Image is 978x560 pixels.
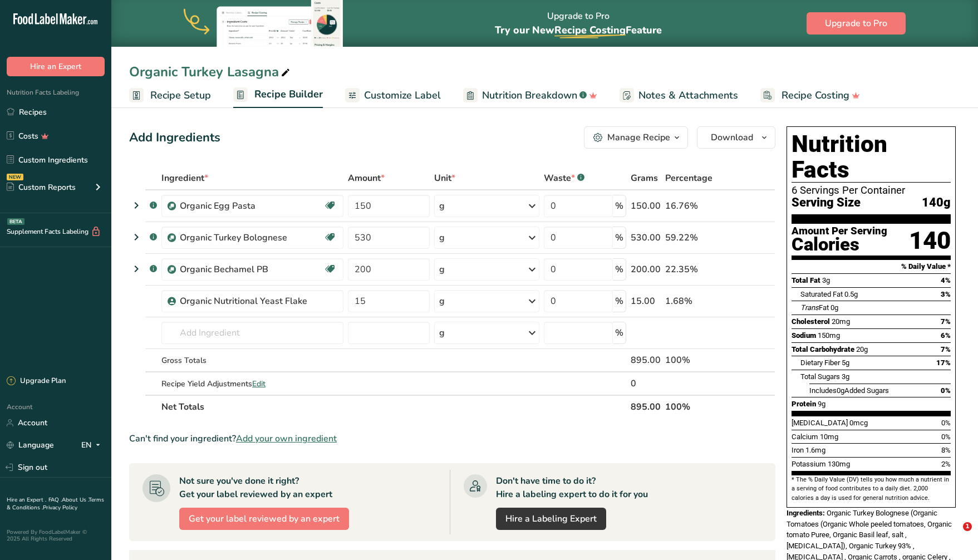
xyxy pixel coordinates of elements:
[43,504,77,512] a: Privacy Policy
[941,446,951,454] span: 8%
[233,82,323,109] a: Recipe Builder
[792,460,826,468] span: Potassium
[434,171,455,185] span: Unit
[665,263,723,276] div: 22.35%
[168,234,176,242] img: Sub Recipe
[180,199,319,213] div: Organic Egg Pasta
[792,419,848,427] span: [MEDICAL_DATA]
[159,395,628,418] th: Net Totals
[631,263,661,276] div: 200.00
[554,23,626,37] span: Recipe Costing
[809,386,889,395] span: Includes Added Sugars
[129,83,211,108] a: Recipe Setup
[941,331,951,340] span: 6%
[805,446,825,454] span: 1.6mg
[665,294,723,308] div: 1.68%
[254,87,323,102] span: Recipe Builder
[941,345,951,353] span: 7%
[828,460,850,468] span: 130mg
[941,433,951,441] span: 0%
[631,231,661,244] div: 530.00
[663,395,725,418] th: 100%
[792,237,887,253] div: Calories
[941,386,951,395] span: 0%
[495,23,662,37] span: Try our New Feature
[180,263,319,276] div: Organic Bechamel PB
[792,131,951,183] h1: Nutrition Facts
[81,439,105,452] div: EN
[236,432,337,445] span: Add your own ingredient
[7,174,23,180] div: NEW
[792,400,816,408] span: Protein
[252,379,266,389] span: Edit
[818,331,840,340] span: 150mg
[129,432,775,445] div: Can't find your ingredient?
[792,185,951,196] div: 6 Servings Per Container
[844,290,858,298] span: 0.5g
[7,376,66,387] div: Upgrade Plan
[7,529,105,542] div: Powered By FoodLabelMaker © 2025 All Rights Reserved
[7,435,54,455] a: Language
[792,260,951,273] section: % Daily Value *
[161,355,343,366] div: Gross Totals
[168,202,176,210] img: Sub Recipe
[792,331,816,340] span: Sodium
[631,353,661,367] div: 895.00
[48,496,62,504] a: FAQ .
[129,62,292,82] div: Organic Turkey Lasagna
[7,496,104,512] a: Terms & Conditions .
[820,433,838,441] span: 10mg
[631,171,658,185] span: Grams
[842,358,849,367] span: 5g
[482,88,577,103] span: Nutrition Breakdown
[180,294,319,308] div: Organic Nutritional Yeast Flake
[800,372,840,381] span: Total Sugars
[711,131,753,144] span: Download
[463,83,597,108] a: Nutrition Breakdown
[665,199,723,213] div: 16.76%
[168,266,176,274] img: Sub Recipe
[830,303,838,312] span: 0g
[439,326,445,340] div: g
[161,322,343,344] input: Add Ingredient
[842,372,849,381] span: 3g
[584,126,688,149] button: Manage Recipe
[787,509,825,517] span: Ingredients:
[439,263,445,276] div: g
[189,512,340,525] span: Get your label reviewed by an expert
[665,231,723,244] div: 59.22%
[348,171,385,185] span: Amount
[922,196,951,210] span: 140g
[496,474,648,501] div: Don't have time to do it? Hire a labeling expert to do it for you
[800,303,829,312] span: Fat
[544,171,584,185] div: Waste
[825,17,887,30] span: Upgrade to Pro
[792,317,830,326] span: Cholesterol
[849,419,868,427] span: 0mcg
[800,290,843,298] span: Saturated Fat
[495,1,662,47] div: Upgrade to Pro
[800,303,819,312] i: Trans
[941,419,951,427] span: 0%
[161,171,208,185] span: Ingredient
[180,231,319,244] div: Organic Turkey Bolognese
[439,199,445,213] div: g
[179,474,332,501] div: Not sure you've done it right? Get your label reviewed by an expert
[364,88,441,103] span: Customize Label
[179,508,349,530] button: Get your label reviewed by an expert
[631,294,661,308] div: 15.00
[792,196,861,210] span: Serving Size
[665,171,712,185] span: Percentage
[792,276,820,284] span: Total Fat
[792,226,887,237] div: Amount Per Serving
[620,83,738,108] a: Notes & Attachments
[7,181,76,193] div: Custom Reports
[941,317,951,326] span: 7%
[963,522,972,531] span: 1
[856,345,868,353] span: 20g
[941,290,951,298] span: 3%
[697,126,775,149] button: Download
[792,345,854,353] span: Total Carbohydrate
[792,433,818,441] span: Calcium
[936,358,951,367] span: 17%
